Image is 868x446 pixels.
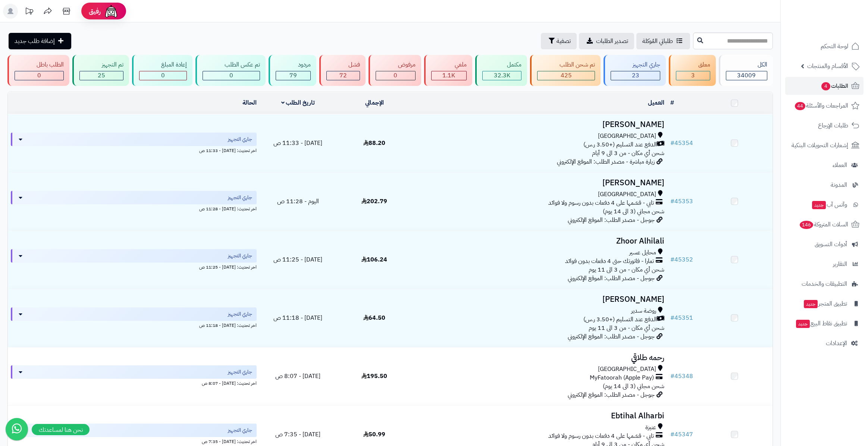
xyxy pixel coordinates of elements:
[800,221,813,229] span: 146
[803,298,847,309] span: تطبيق المتجر
[416,179,664,187] h3: [PERSON_NAME]
[557,37,571,46] span: تصفية
[785,77,864,95] a: الطلبات4
[367,55,422,86] a: مرفوض 0
[228,194,252,201] span: جاري التجهيز
[432,71,466,80] div: 1118
[339,71,347,80] span: 72
[194,55,267,86] a: تم عكس الطلب 0
[318,55,367,86] a: فشل 72
[717,55,774,86] a: الكل34009
[71,55,130,86] a: تم التجهيز 25
[670,372,693,381] a: #45348
[416,120,664,129] h3: [PERSON_NAME]
[140,71,187,80] div: 0
[11,379,257,387] div: اخر تحديث: [DATE] - 8:07 ص
[79,61,123,69] div: تم التجهيز
[376,71,415,80] div: 0
[785,37,864,55] a: لوحة التحكم
[242,98,257,107] a: الحالة
[833,160,847,170] span: العملاء
[327,71,360,80] div: 72
[592,149,664,158] span: شحن أي مكان - من 3 الى 9 أيام
[6,55,71,86] a: الطلب باطل 0
[826,338,847,349] span: الإعدادات
[537,61,595,69] div: تم شحن الطلب
[11,263,257,270] div: اخر تحديث: [DATE] - 11:25 ص
[785,216,864,233] a: السلات المتروكة146
[365,98,384,107] a: الإجمالي
[691,71,695,80] span: 3
[785,97,864,115] a: المراجعات والأسئلة44
[161,71,165,80] span: 0
[565,257,654,266] span: تمارا - فاتورتك حتى 4 دفعات بدون فوائد
[281,98,315,107] a: تاريخ الطلب
[98,71,105,80] span: 25
[785,196,864,214] a: وآتس آبجديد
[812,201,826,209] span: جديد
[583,140,657,149] span: الدفع عند التسليم (+3.50 ر.س)
[394,71,397,80] span: 0
[483,71,521,80] div: 32264
[785,315,864,332] a: تطبيق نقاط البيعجديد
[37,71,41,80] span: 0
[363,139,385,148] span: 88.20
[632,71,639,80] span: 23
[676,61,710,69] div: معلق
[228,136,252,143] span: جاري التجهيز
[273,255,322,264] span: [DATE] - 11:25 ص
[20,4,38,21] a: تحديثات المنصة
[538,71,594,80] div: 425
[361,197,387,206] span: 202.79
[821,41,848,52] span: لوحة التحكم
[648,98,664,107] a: العميل
[667,55,717,86] a: معلق 3
[203,71,260,80] div: 0
[821,82,830,90] span: 4
[568,390,655,399] span: جوجل - مصدر الطلب: الموقع الإلكتروني
[139,61,187,69] div: إعادة المبلغ
[423,55,474,86] a: ملغي 1.1K
[596,37,628,46] span: تصدير الطلبات
[11,204,257,212] div: اخر تحديث: [DATE] - 11:28 ص
[541,33,577,49] button: تصفية
[792,140,848,151] span: إشعارات التحويلات البنكية
[795,102,805,110] span: 44
[804,300,818,308] span: جديد
[670,430,693,439] a: #45347
[598,132,656,140] span: [GEOGRAPHIC_DATA]
[363,430,385,439] span: 50.99
[785,156,864,174] a: العملاء
[15,61,64,69] div: الطلب باطل
[273,313,322,322] span: [DATE] - 11:18 ص
[11,321,257,329] div: اخر تحديث: [DATE] - 11:18 ص
[89,7,101,16] span: رفيق
[80,71,123,80] div: 25
[737,71,756,80] span: 34009
[229,71,233,80] span: 0
[611,71,660,80] div: 23
[276,71,310,80] div: 79
[275,430,320,439] span: [DATE] - 7:35 ص
[670,98,674,107] a: #
[817,20,861,36] img: logo-2.png
[785,295,864,313] a: تطبيق المتجرجديد
[561,71,572,80] span: 425
[833,259,847,269] span: التقارير
[361,372,387,381] span: 195.50
[670,430,674,439] span: #
[11,146,257,154] div: اخر تحديث: [DATE] - 11:33 ص
[799,219,848,230] span: السلات المتروكة
[611,61,660,69] div: جاري التجهيز
[589,265,664,274] span: شحن أي مكان - من 3 الى 11 يوم
[631,307,656,315] span: روضة سدير
[9,33,71,49] a: إضافة طلب جديد
[363,313,385,322] span: 64.50
[416,237,664,245] h3: Zhoor Alhilali
[642,37,673,46] span: طلباتي المُوكلة
[228,427,252,434] span: جاري التجهيز
[482,61,521,69] div: مكتمل
[815,239,847,250] span: أدوات التسويق
[568,274,655,283] span: جوجل - مصدر الطلب: الموقع الإلكتروني
[228,310,252,318] span: جاري التجهيز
